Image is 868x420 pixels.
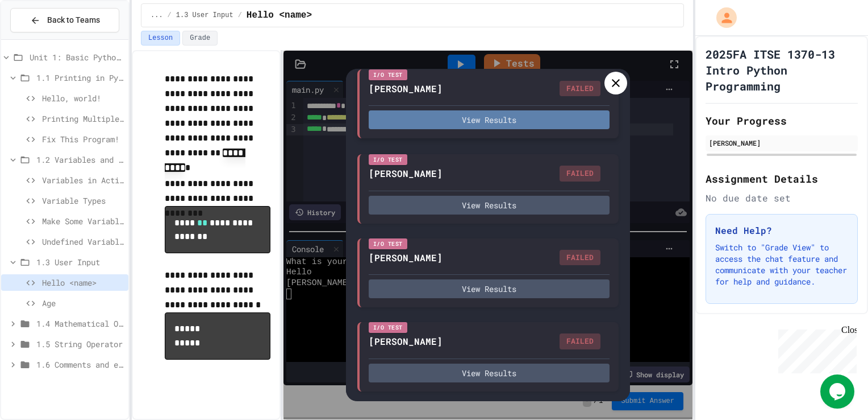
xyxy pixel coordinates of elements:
div: [PERSON_NAME] [369,167,443,180]
span: Variable Types [42,195,124,207]
div: Chat with us now!Close [5,5,78,72]
h1: 2025FA ITSE 1370-13 Intro Python Programming [706,46,858,94]
button: View Results [369,196,610,215]
span: 1.1 Printing in Python [36,72,124,84]
div: I/O Test [369,154,407,165]
div: FAILED [560,250,600,266]
span: Hello, world! [42,92,124,104]
iframe: chat widget [774,325,857,373]
div: [PERSON_NAME] [369,251,443,265]
div: FAILED [560,166,600,182]
span: 1.3 User Input [176,11,233,20]
span: 1.4 Mathematical Operators [36,318,124,330]
span: Unit 1: Basic Python and Console Interaction [30,51,124,63]
div: [PERSON_NAME] [369,335,443,348]
p: Switch to "Grade View" to access the chat feature and communicate with your teacher for help and ... [715,242,848,287]
button: Back to Teams [10,8,119,32]
span: Undefined Variables [42,236,124,248]
span: Printing Multiple Lines [42,113,124,125]
button: View Results [369,364,610,382]
span: Hello <name> [42,277,124,289]
div: No due date set [706,191,858,205]
div: FAILED [560,333,600,349]
span: Back to Teams [47,14,100,26]
button: Lesson [141,31,180,46]
div: FAILED [560,81,600,97]
h3: Need Help? [715,224,848,237]
span: Hello <name> [247,9,312,22]
span: / [168,11,172,20]
div: [PERSON_NAME] [369,82,443,96]
span: Age [42,297,124,309]
iframe: chat widget [820,374,857,409]
span: 1.6 Comments and end= & sep= [36,359,124,370]
span: 1.3 User Input [36,256,124,268]
h2: Assignment Details [706,171,858,187]
h2: Your Progress [706,113,858,129]
div: [PERSON_NAME] [709,138,854,148]
button: View Results [369,279,610,298]
div: I/O Test [369,322,407,333]
span: Fix This Program! [42,133,124,145]
div: My Account [704,5,740,31]
button: Grade [182,31,218,46]
div: I/O Test [369,238,407,249]
div: I/O Test [369,69,407,80]
button: View Results [369,110,610,129]
span: 1.2 Variables and Types [36,154,124,166]
span: / [238,11,242,20]
span: 1.5 String Operator [36,338,124,350]
span: Variables in Action [42,174,124,186]
span: ... [151,11,163,20]
span: Make Some Variables! [42,215,124,227]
